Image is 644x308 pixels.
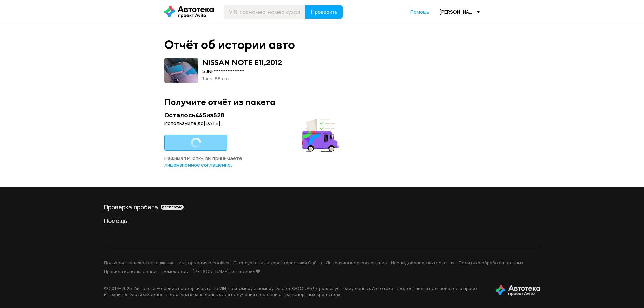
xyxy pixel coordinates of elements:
[439,9,480,15] div: [PERSON_NAME][EMAIL_ADDRESS][DOMAIN_NAME]
[192,268,260,274] a: [PERSON_NAME], мы помним
[496,285,540,296] img: tWS6KzJlK1XUpy65r7uaHVIs4JI6Dha8Nraz9T2hA03BhoCc4MtbvZCxBLwJIh+mQSIAkLBJpqMoKVdP8sONaFJLCz6I0+pu7...
[164,38,295,52] div: Отчёт об истории авто
[164,97,480,107] div: Получите отчёт из пакета
[233,260,322,266] a: Эксплуатация и характеристики Сайта
[104,217,540,225] a: Помощь
[104,260,175,266] a: Пользовательское соглашение
[305,5,343,19] button: Проверить
[459,260,523,266] a: Политика обработки данных
[164,155,242,168] span: Нажимая кнопку, вы принимаете .
[202,75,282,82] div: 1.4 л, 88 л.c.
[164,161,231,168] span: лицензионное соглашение
[326,260,387,266] a: Лицензионное соглашение
[104,203,540,211] div: Проверка пробега
[410,9,429,15] span: Помощь
[164,162,231,168] a: лицензионное соглашение
[164,111,341,119] div: Осталось 445 из 528
[410,9,429,15] a: Помощь
[104,285,485,297] p: © 2016– 2025 . Автотека — сервис проверки авто по VIN, госномеру и номеру кузова. ООО «АБД» реали...
[164,120,341,127] div: Используйте до [DATE] .
[104,268,188,274] a: Правила использования промокодов
[179,260,229,266] a: Информация о cookies
[224,5,306,19] input: VIN, госномер, номер кузова
[202,58,282,67] div: NISSAN NOTE E11 , 2012
[162,205,182,209] span: бесплатно
[104,203,540,211] a: Проверка пробегабесплатно
[311,9,337,15] span: Проверить
[391,260,454,266] a: Исследование «Автостата»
